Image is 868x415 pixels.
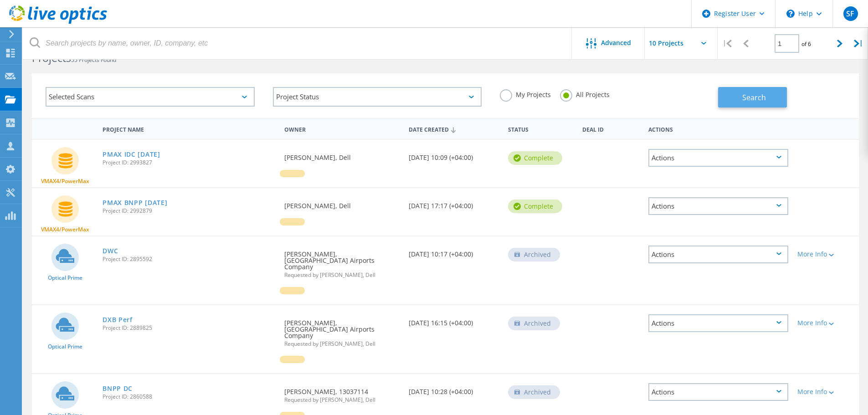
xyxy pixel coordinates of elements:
[46,87,255,107] div: Selected Scans
[273,87,482,107] div: Project Status
[284,341,399,347] span: Requested by [PERSON_NAME], Dell
[508,317,560,330] div: Archived
[103,385,133,392] a: BNPP DC
[742,92,766,102] span: Search
[404,374,503,404] div: [DATE] 10:28 (+04:00)
[508,200,562,213] div: Complete
[280,120,404,137] div: Owner
[846,10,854,17] span: SF
[797,320,854,326] div: More Info
[648,383,788,401] div: Actions
[23,27,572,59] input: Search projects by name, owner, ID, company, etc
[103,256,275,262] span: Project ID: 2895592
[786,10,795,18] svg: \n
[103,248,118,254] a: DWC
[648,314,788,332] div: Actions
[648,246,788,263] div: Actions
[404,236,503,266] div: [DATE] 10:17 (+04:00)
[500,89,551,98] label: My Projects
[103,160,275,165] span: Project ID: 2993827
[280,236,404,287] div: [PERSON_NAME], [GEOGRAPHIC_DATA] Airports Company
[48,344,82,349] span: Optical Prime
[280,188,404,218] div: [PERSON_NAME], Dell
[103,208,275,214] span: Project ID: 2992879
[9,19,107,26] a: Live Optics Dashboard
[601,40,631,46] span: Advanced
[404,140,503,170] div: [DATE] 10:09 (+04:00)
[503,120,578,137] div: Status
[644,120,793,137] div: Actions
[648,149,788,167] div: Actions
[48,275,82,281] span: Optical Prime
[718,27,736,60] div: |
[103,200,167,206] a: PMAX BNPP [DATE]
[404,188,503,218] div: [DATE] 17:17 (+04:00)
[801,40,811,48] span: of 6
[404,120,503,138] div: Date Created
[404,305,503,335] div: [DATE] 16:15 (+04:00)
[648,197,788,215] div: Actions
[103,325,275,331] span: Project ID: 2889825
[103,394,275,400] span: Project ID: 2860588
[280,374,404,412] div: [PERSON_NAME], 13037114
[280,305,404,356] div: [PERSON_NAME], [GEOGRAPHIC_DATA] Airports Company
[718,87,787,108] button: Search
[508,385,560,399] div: Archived
[508,248,560,261] div: Archived
[578,120,644,137] div: Deal Id
[797,251,854,257] div: More Info
[280,140,404,170] div: [PERSON_NAME], Dell
[284,397,399,403] span: Requested by [PERSON_NAME], Dell
[849,27,868,60] div: |
[508,151,562,165] div: Complete
[284,272,399,278] span: Requested by [PERSON_NAME], Dell
[41,179,89,184] span: VMAX4/PowerMax
[560,89,610,98] label: All Projects
[103,317,133,323] a: DXB Perf
[103,151,160,158] a: PMAX IDC [DATE]
[41,227,89,232] span: VMAX4/PowerMax
[98,120,280,137] div: Project Name
[797,389,854,395] div: More Info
